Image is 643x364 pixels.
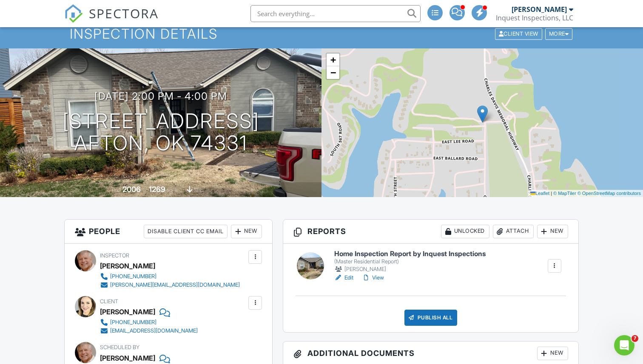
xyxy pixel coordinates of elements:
a: [PERSON_NAME][EMAIL_ADDRESS][DOMAIN_NAME] [100,281,240,289]
span: SPECTORA [89,4,159,22]
div: Disable Client CC Email [144,225,228,238]
h1: [STREET_ADDRESS] Afton, OK 74331 [63,110,259,155]
div: [PERSON_NAME] [334,265,486,274]
div: Unlocked [441,225,489,238]
a: [PHONE_NUMBER] [100,318,198,327]
iframe: Intercom live chat [614,335,634,356]
div: [PERSON_NAME] [512,5,567,14]
a: Leaflet [530,191,549,196]
a: [PHONE_NUMBER] [100,272,240,281]
div: Attach [493,225,534,238]
h3: Reports [283,220,578,244]
a: Edit [334,274,353,282]
h3: [DATE] 2:00 pm - 4:00 pm [94,90,227,102]
a: Client View [494,30,544,37]
span: | [551,191,552,196]
span: − [330,67,336,78]
a: Zoom in [327,54,339,66]
a: [EMAIL_ADDRESS][DOMAIN_NAME] [100,327,198,335]
div: [PHONE_NUMBER] [110,319,156,326]
a: Home Inspection Report by Inquest Inspections (Master Residential Report) [PERSON_NAME] [334,250,486,274]
img: The Best Home Inspection Software - Spectora [64,4,83,23]
div: [PERSON_NAME][EMAIL_ADDRESS][DOMAIN_NAME] [110,282,240,288]
span: + [330,54,336,65]
h1: Inspection Details [70,26,573,41]
div: New [537,225,568,238]
span: Inspector [100,252,129,259]
span: Scheduled By [100,344,139,350]
div: [PERSON_NAME] [100,305,155,318]
a: Zoom out [327,66,339,79]
div: 2006 [122,185,141,194]
a: View [362,274,384,282]
div: [EMAIL_ADDRESS][DOMAIN_NAME] [110,327,198,334]
a: SPECTORA [64,11,159,29]
h3: People [65,220,272,244]
span: sq. ft. [167,187,179,193]
div: [PHONE_NUMBER] [110,273,156,280]
span: Client [100,298,118,305]
a: © OpenStreetMap contributors [578,191,641,196]
span: Built [112,187,121,193]
span: 7 [632,335,638,342]
div: New [231,225,262,238]
a: © MapTiler [553,191,576,196]
span: slab [194,187,203,193]
div: Publish All [404,310,458,326]
div: 1269 [149,185,165,194]
div: More [545,28,573,40]
input: Search everything... [250,5,421,22]
h6: Home Inspection Report by Inquest Inspections [334,250,486,258]
div: [PERSON_NAME] [100,260,155,272]
div: Client View [495,28,542,40]
div: (Master Residential Report) [334,258,486,265]
img: Marker [477,105,488,123]
div: Inquest Inspections, LLC [496,14,573,22]
div: New [537,347,568,360]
